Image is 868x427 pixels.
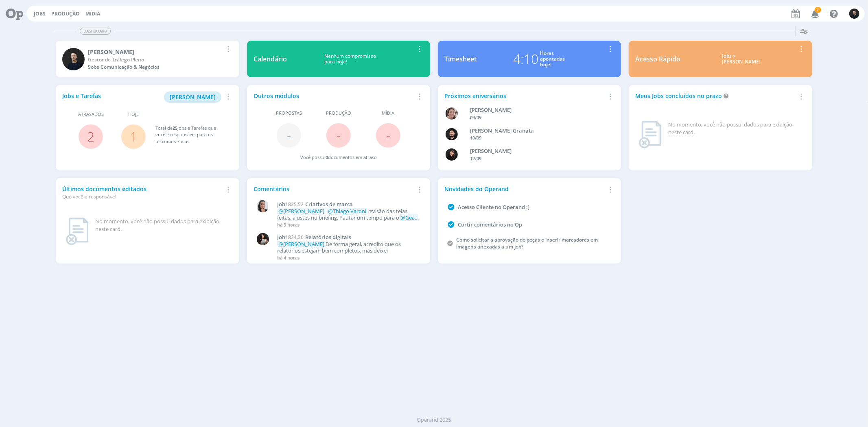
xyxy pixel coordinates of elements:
span: Atrasados [78,111,104,118]
button: Jobs [31,11,48,17]
a: Jobs [34,10,46,17]
button: Mídia [83,11,103,17]
div: Timesheet [444,54,477,64]
span: há 4 horas [277,255,300,261]
div: Que você é responsável [62,193,223,200]
span: @Gean [PERSON_NAME] [277,214,418,228]
span: 7 [815,7,821,13]
img: C [257,200,269,212]
a: 1 [130,128,137,145]
a: Mídia [85,10,100,17]
a: Como solicitar a aprovação de peças e inserir marcadores em imagens anexadas a um job? [456,236,598,250]
div: Nenhum compromisso para hoje! [287,53,414,65]
a: [PERSON_NAME] [164,93,221,100]
div: 4:10 [513,49,538,69]
span: Relatórios digitais [305,233,351,241]
div: Horas apontadas hoje! [540,50,565,68]
img: dashboard_not_found.png [66,218,89,245]
button: C [849,7,860,21]
div: Gestor de Tráfego Pleno [88,56,223,63]
div: Bruno Corralo Granata [470,127,602,135]
a: Job1824.30Relatórios digitais [277,234,419,241]
div: Novidades do Operand [444,185,605,193]
img: dashboard_not_found.png [638,121,662,148]
div: Carlos Nunes [88,48,223,56]
div: Sobe Comunicação & Negócios [88,63,223,71]
span: - [287,126,291,144]
div: Meus Jobs concluídos no prazo [635,91,796,100]
div: Calendário [254,54,287,64]
a: C[PERSON_NAME]Gestor de Tráfego PlenoSobe Comunicação & Negócios [56,41,239,77]
a: Acesso Cliente no Operand :) [458,203,529,211]
span: 09/09 [470,114,482,120]
span: Propostas [276,110,302,117]
img: L [446,148,458,161]
span: 25 [173,125,177,131]
div: Você possui documentos em atraso [300,154,377,161]
img: C [257,233,269,245]
img: B [446,128,458,140]
span: Criativos de marca [305,200,353,208]
p: De forma geral, acredito que os relatórios estejam bem completos, mas deixei [277,241,419,254]
a: Produção [51,10,80,17]
div: Últimos documentos editados [62,185,223,200]
a: Timesheet4:10Horasapontadashoje! [438,41,621,77]
div: Acesso Rápido [635,54,680,64]
span: @[PERSON_NAME] [278,207,324,215]
div: Aline Beatriz Jackisch [470,106,602,114]
div: Jobs e Tarefas [62,91,223,103]
span: Hoje [128,111,139,118]
button: Produção [49,11,82,17]
div: Luana da Silva de Andrade [470,147,602,155]
span: Dashboard [80,28,111,35]
span: 1825.52 [285,201,304,208]
span: [PERSON_NAME] [170,93,216,101]
span: @[PERSON_NAME] [278,240,324,248]
span: há 3 horas [277,222,300,228]
div: No momento, você não possui dados para exibição neste card. [668,121,802,137]
span: 1824.30 [285,234,304,241]
span: - [386,126,390,144]
div: No momento, você não possui dados para exibição neste card. [95,218,229,233]
span: Mídia [382,110,394,117]
div: Outros módulos [254,91,414,100]
a: 2 [87,128,94,145]
a: Curtir comentários no Op [458,221,522,228]
div: Jobs > [PERSON_NAME] [687,53,796,65]
span: 0 [326,154,328,160]
span: @Thiago Varoni [328,207,366,215]
button: 7 [806,7,823,21]
img: C [62,48,85,70]
div: Próximos aniversários [444,91,605,100]
a: Job1825.52Criativos de marca [277,201,419,208]
span: Produção [326,110,351,117]
img: A [446,107,458,120]
div: Comentários [254,185,414,193]
div: Total de Jobs e Tarefas que você é responsável para os próximos 7 dias [155,125,224,145]
button: [PERSON_NAME] [164,91,221,103]
p: revisão das telas feitas, ajustes no briefing. Pautar um tempo para o conferir as legendas... [277,208,419,221]
span: - [337,126,341,144]
img: C [849,9,859,19]
span: 12/09 [470,155,482,161]
span: 10/09 [470,135,482,141]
